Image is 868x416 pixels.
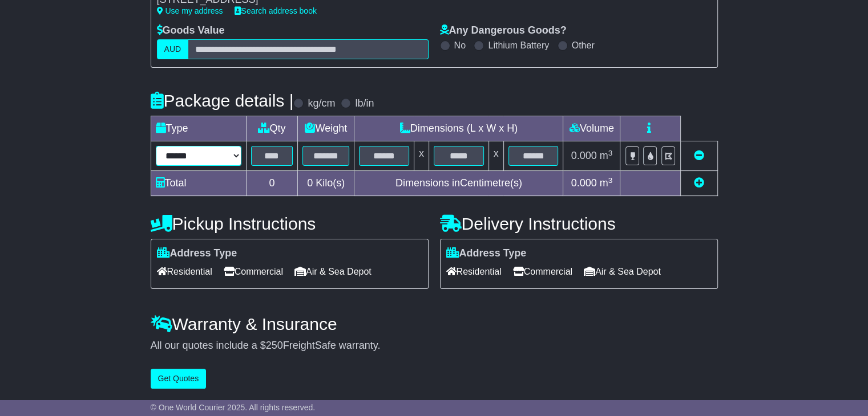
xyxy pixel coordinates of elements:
[513,263,572,280] span: Commercial
[151,340,718,352] div: All our quotes include a $ FreightSafe warranty.
[157,6,223,15] a: Use my address
[246,116,298,141] td: Qty
[355,97,374,110] label: lb/in
[224,263,283,280] span: Commercial
[157,39,189,59] label: AUD
[294,263,372,280] span: Air & Sea Depot
[608,176,613,185] sup: 3
[157,247,237,260] label: Address Type
[572,40,595,51] label: Other
[600,150,613,161] span: m
[151,403,316,412] span: © One World Courier 2025. All rights reserved.
[151,214,429,233] h4: Pickup Instructions
[488,141,503,171] td: x
[308,97,335,110] label: kg/cm
[600,177,613,189] span: m
[440,214,718,233] h4: Delivery Instructions
[354,171,563,196] td: Dimensions in Centimetre(s)
[151,369,207,389] button: Get Quotes
[157,25,225,37] label: Goods Value
[440,25,567,37] label: Any Dangerous Goods?
[584,263,661,280] span: Air & Sea Depot
[157,263,212,280] span: Residential
[446,263,502,280] span: Residential
[446,247,527,260] label: Address Type
[608,149,613,157] sup: 3
[151,171,246,196] td: Total
[694,150,704,161] a: Remove this item
[151,315,718,333] h4: Warranty & Insurance
[235,6,317,15] a: Search address book
[563,116,620,141] td: Volume
[266,340,283,351] span: 250
[151,116,246,141] td: Type
[298,116,354,141] td: Weight
[414,141,429,171] td: x
[488,40,549,51] label: Lithium Battery
[151,91,294,110] h4: Package details |
[354,116,563,141] td: Dimensions (L x W x H)
[246,171,298,196] td: 0
[694,177,704,189] a: Add new item
[307,177,313,189] span: 0
[298,171,354,196] td: Kilo(s)
[454,40,466,51] label: No
[571,177,597,189] span: 0.000
[571,150,597,161] span: 0.000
